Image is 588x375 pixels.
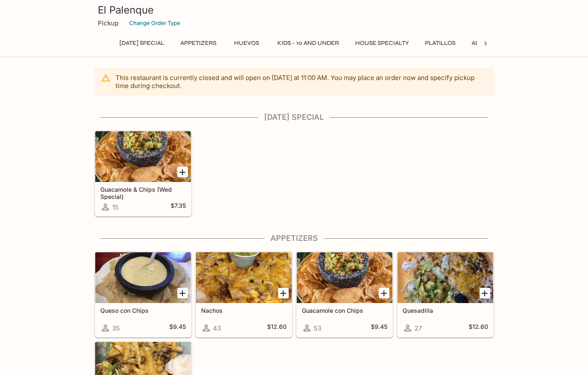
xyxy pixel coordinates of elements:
[379,288,389,298] button: Add Guacamole con Chips
[267,323,287,333] h5: $12.60
[278,288,289,298] button: Add Nachos
[125,17,184,30] button: Change Order Type
[177,167,188,177] button: Add Guacamole & Chips (Wed Special)
[213,324,221,332] span: 43
[420,37,460,49] button: Platillos
[112,324,120,332] span: 35
[296,252,393,337] a: Guacamole con Chips53$9.45
[112,203,119,211] span: 15
[302,307,387,314] h5: Guacamole con Chips
[95,252,191,337] a: Queso con Chips35$9.45
[403,307,488,314] h5: Quesadilla
[100,307,186,314] h5: Queso con Chips
[228,37,266,49] button: Huevos
[169,323,186,333] h5: $9.45
[177,288,188,298] button: Add Queso con Chips
[469,323,488,333] h5: $12.60
[467,37,563,49] button: Ala Carte and Side Orders
[371,323,387,333] h5: $9.45
[95,252,191,303] div: Queso con Chips
[196,252,292,303] div: Nachos
[116,74,487,90] p: This restaurant is currently closed and will open on [DATE] at 11:00 AM . You may place an order ...
[98,19,119,27] p: Pickup
[115,37,169,49] button: [DATE] Special
[414,324,422,332] span: 27
[100,186,186,200] h5: Guacamole & Chips (Wed Special)
[176,37,221,49] button: Appetizers
[480,288,490,298] button: Add Quesadilla
[94,113,494,122] h4: [DATE] Special
[95,131,191,216] a: Guacamole & Chips (Wed Special)15$7.35
[314,324,321,332] span: 53
[351,37,414,49] button: House Specialty
[297,252,392,303] div: Guacamole con Chips
[397,252,494,337] a: Quesadilla27$12.60
[201,307,287,314] h5: Nachos
[95,131,191,182] div: Guacamole & Chips (Wed Special)
[196,252,292,337] a: Nachos43$12.60
[98,3,491,17] h3: El Palenque
[273,37,344,49] button: Kids - 10 and Under
[171,202,186,212] h5: $7.35
[94,234,494,243] h4: Appetizers
[398,252,493,303] div: Quesadilla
